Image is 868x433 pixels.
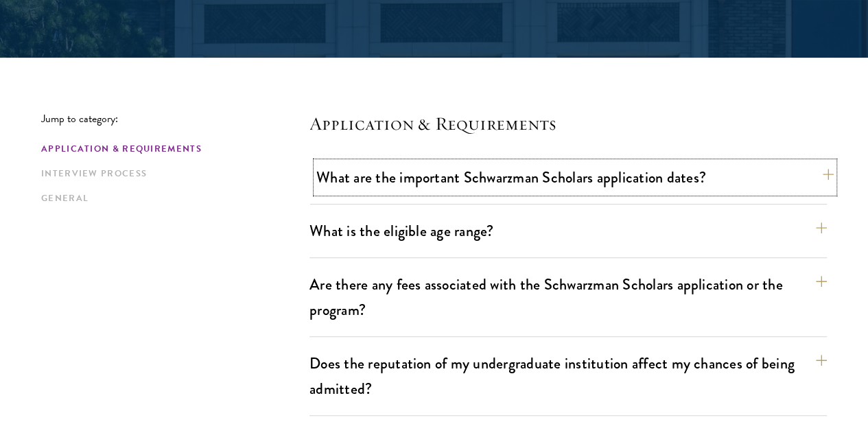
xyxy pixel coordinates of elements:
p: Jump to category: [41,113,309,125]
button: Does the reputation of my undergraduate institution affect my chances of being admitted? [309,348,827,404]
a: Application & Requirements [41,142,301,156]
button: What are the important Schwarzman Scholars application dates? [316,162,834,193]
a: Interview Process [41,167,301,181]
button: What is the eligible age range? [309,215,827,246]
a: General [41,191,301,206]
h4: Application & Requirements [309,113,827,134]
button: Are there any fees associated with the Schwarzman Scholars application or the program? [309,269,827,325]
